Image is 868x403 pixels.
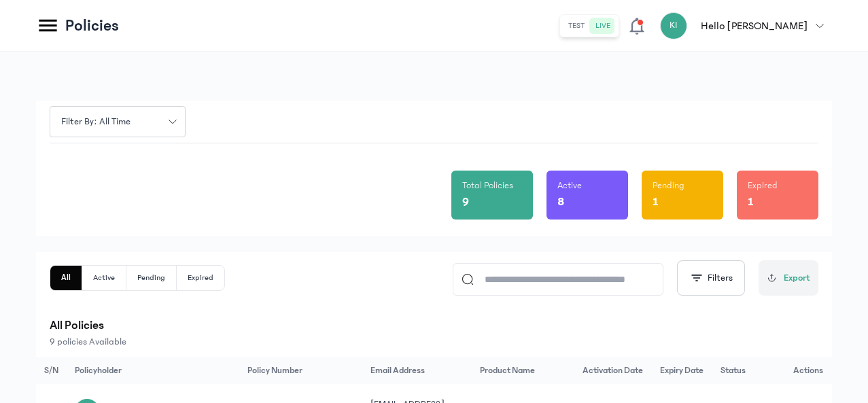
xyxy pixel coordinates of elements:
[126,266,177,290] button: Pending
[748,192,754,211] p: 1
[652,357,712,384] th: Expiry Date
[239,357,362,384] th: Policy Number
[660,12,832,39] button: KIHello [PERSON_NAME]
[759,260,818,296] button: Export
[701,18,808,34] p: Hello [PERSON_NAME]
[557,179,582,192] p: Active
[677,260,745,296] button: Filters
[660,12,687,39] div: KI
[563,18,590,34] button: test
[50,316,818,335] p: All Policies
[472,357,574,384] th: Product Name
[712,357,786,384] th: Status
[50,335,818,349] p: 9 policies Available
[557,192,564,211] p: 8
[590,18,616,34] button: live
[67,357,239,384] th: Policyholder
[50,266,82,290] button: All
[574,357,652,384] th: Activation Date
[362,357,472,384] th: Email Address
[50,106,186,137] button: Filter by: all time
[36,357,67,384] th: S/N
[462,179,513,192] p: Total Policies
[82,266,126,290] button: Active
[177,266,224,290] button: Expired
[653,179,684,192] p: Pending
[785,357,832,384] th: Actions
[462,192,469,211] p: 9
[784,271,810,285] span: Export
[653,192,659,211] p: 1
[748,179,778,192] p: Expired
[53,115,139,129] span: Filter by: all time
[65,15,119,37] p: Policies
